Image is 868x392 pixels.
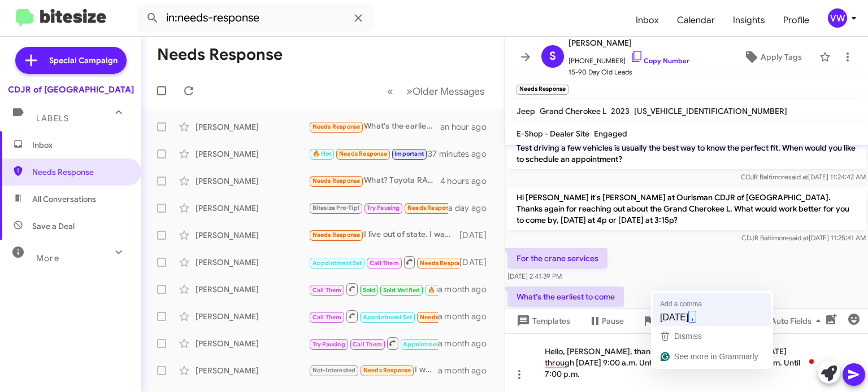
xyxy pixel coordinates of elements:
[309,201,448,214] div: Good afternoon so I spoke with the lender they are willing to settle for $1000 to release the lie...
[196,257,309,268] div: [PERSON_NAME]
[353,341,382,348] span: Call Them
[668,4,724,37] a: Calendar
[420,259,468,267] span: Needs Response
[459,257,496,268] div: [DATE]
[568,67,689,78] span: 15-90 Day Old Leads
[363,287,376,294] span: Sold
[309,228,459,241] div: I live out of state. I was looking for a price quote as the local dealership was still a little h...
[309,309,438,323] div: Inbound Call
[459,230,496,241] div: [DATE]
[313,231,361,239] span: Needs Response
[196,284,309,295] div: [PERSON_NAME]
[196,230,309,241] div: [PERSON_NAME]
[400,80,491,103] button: Next
[36,113,69,124] span: Labels
[313,204,359,212] span: Bitesize Pro-Tip!
[309,255,459,269] div: 4432641822
[774,4,818,37] a: Profile
[363,367,411,374] span: Needs Response
[196,148,309,160] div: [PERSON_NAME]
[313,341,345,348] span: Try Pausing
[309,174,440,187] div: What? Toyota RAV4 is this send pictures or video
[403,341,453,348] span: Appointment Set
[440,121,496,133] div: an hour ago
[517,106,535,116] span: Jeep
[309,120,440,133] div: What's the earliest to come
[507,187,866,230] p: Hi [PERSON_NAME] it's [PERSON_NAME] at Ourisman CDJR of [GEOGRAPHIC_DATA]. Thanks again for reach...
[309,336,438,350] div: Inbound Call
[789,234,809,242] span: said at
[505,311,579,331] button: Templates
[36,253,59,263] span: More
[517,85,568,95] small: Needs Response
[602,311,624,331] span: Pause
[196,338,309,349] div: [PERSON_NAME]
[438,338,496,349] div: a month ago
[313,177,361,184] span: Needs Response
[313,259,362,267] span: Appointment Set
[514,311,570,331] span: Templates
[507,272,562,280] span: [DATE] 2:41:39 PM
[428,148,496,160] div: 37 minutes ago
[579,311,633,331] button: Pause
[420,314,468,321] span: Needs Response
[762,311,834,331] button: Auto Fields
[634,106,787,116] span: [US_VEHICLE_IDENTIFICATION_NUMBER]
[407,204,455,212] span: Needs Response
[309,282,438,296] div: You're welcome
[32,139,128,151] span: Inbox
[448,202,496,214] div: a day ago
[32,166,128,178] span: Needs Response
[367,204,400,212] span: Try Pausing
[380,80,400,103] button: Previous
[196,121,309,133] div: [PERSON_NAME]
[370,259,399,267] span: Call Them
[741,173,866,181] span: CDJR Baltimore [DATE] 11:24:42 AM
[724,4,774,37] a: Insights
[741,234,866,242] span: CDJR Baltimore [DATE] 11:25:41 AM
[761,47,802,67] span: Apply Tags
[339,150,387,157] span: Needs Response
[313,123,361,130] span: Needs Response
[15,47,127,74] a: Special Campaign
[137,5,374,32] input: Search
[771,311,825,331] span: Auto Fields
[788,173,808,181] span: said at
[381,80,491,103] nav: Page navigation example
[428,287,447,294] span: 🔥 Hot
[568,50,689,67] span: [PHONE_NUMBER]
[196,365,309,376] div: [PERSON_NAME]
[387,84,393,98] span: «
[517,129,589,139] span: E-Shop - Dealer Site
[568,36,689,50] span: [PERSON_NAME]
[731,47,814,67] button: Apply Tags
[313,314,342,321] span: Call Them
[394,150,424,157] span: Important
[157,46,283,64] h1: Needs Response
[507,287,624,307] p: What's the earliest to come
[611,106,630,116] span: 2023
[196,202,309,214] div: [PERSON_NAME]
[32,221,75,232] span: Save a Deal
[8,84,134,95] div: CDJR of [GEOGRAPHIC_DATA]
[413,85,484,98] span: Older Messages
[627,4,668,37] span: Inbox
[594,129,627,139] span: Engaged
[438,365,496,376] div: a month ago
[828,8,847,28] div: vw
[818,8,856,28] button: vw
[540,106,606,116] span: Grand Cherokee L
[383,287,420,294] span: Sold Verified
[438,284,496,295] div: a month ago
[363,314,413,321] span: Appointment Set
[309,364,438,377] div: I want a otd price
[549,47,556,65] span: S
[440,175,496,187] div: 4 hours ago
[313,150,332,157] span: 🔥 Hot
[406,84,413,98] span: »
[49,55,118,66] span: Special Campaign
[313,367,356,374] span: Not-Interested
